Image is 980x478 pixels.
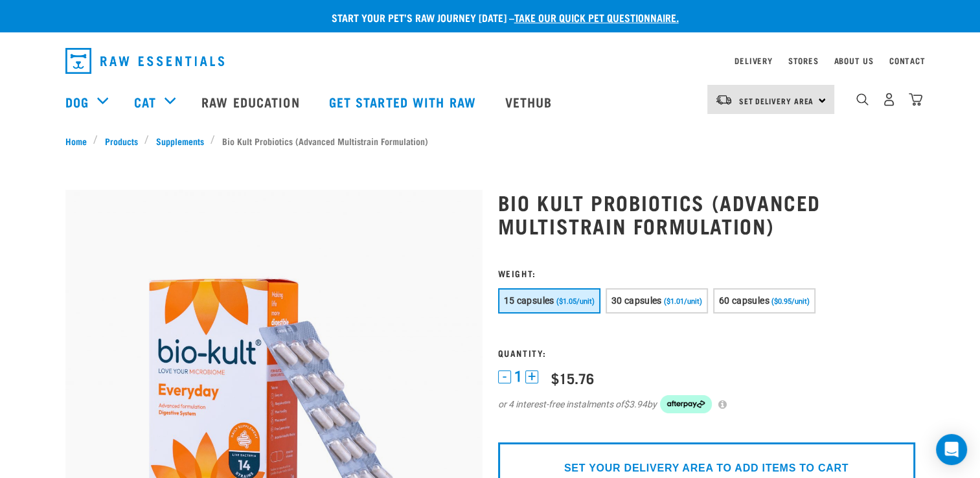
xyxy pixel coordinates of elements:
[889,58,926,63] a: Contact
[735,58,772,63] a: Delivery
[514,14,679,20] a: take our quick pet questionnaire.
[498,395,915,413] div: or 4 interest-free instalments of by
[624,398,647,411] span: $3.94
[564,461,849,476] p: SET YOUR DELIVERY AREA TO ADD ITEMS TO CART
[882,93,896,106] img: user.png
[715,94,733,106] img: van-moving.png
[65,134,915,148] nav: breadcrumbs
[316,76,492,128] a: Get started with Raw
[611,295,662,306] span: 30 capsules
[525,370,538,383] button: +
[498,370,511,383] button: -
[492,76,569,128] a: Vethub
[660,395,712,413] img: Afterpay
[504,295,554,306] span: 15 capsules
[551,370,594,386] div: $15.76
[498,288,600,313] button: 15 capsules ($1.05/unit)
[498,190,915,237] h1: Bio Kult Probiotics (Advanced Multistrain Formulation)
[664,297,702,306] span: ($1.01/unit)
[188,76,315,128] a: Raw Education
[739,98,814,103] span: Set Delivery Area
[65,48,224,74] img: Raw Essentials Logo
[498,268,915,278] h3: Weight:
[65,92,89,111] a: Dog
[134,92,156,111] a: Cat
[149,134,211,148] a: Supplements
[909,93,922,106] img: home-icon@2x.png
[65,134,94,148] a: Home
[498,348,915,358] h3: Quantity:
[606,288,708,313] button: 30 capsules ($1.01/unit)
[856,93,869,106] img: home-icon-1@2x.png
[771,297,810,306] span: ($0.95/unit)
[98,134,144,148] a: Products
[514,370,522,383] span: 1
[834,58,873,63] a: About Us
[788,58,819,63] a: Stores
[719,295,769,306] span: 60 capsules
[556,297,595,306] span: ($1.05/unit)
[713,288,815,313] button: 60 capsules ($0.95/unit)
[936,434,967,465] div: Open Intercom Messenger
[55,43,926,79] nav: dropdown navigation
